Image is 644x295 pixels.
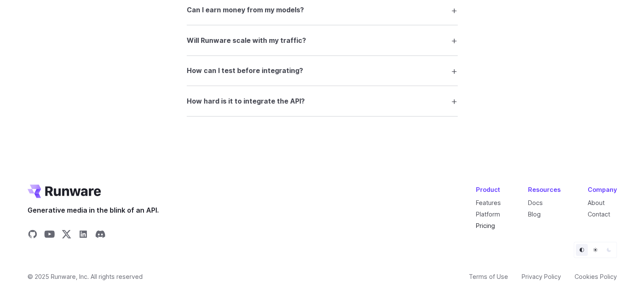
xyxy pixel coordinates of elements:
[28,185,101,198] a: Go to /
[575,272,617,281] a: Cookies Policy
[574,242,617,258] ul: Theme selector
[522,272,561,281] a: Privacy Policy
[528,211,541,218] a: Blog
[187,93,458,109] summary: How hard is it to integrate the API?
[469,272,508,281] a: Terms of Use
[187,32,458,48] summary: Will Runware scale with my traffic?
[95,229,105,242] a: Share on Discord
[576,244,588,256] button: Default
[44,229,55,242] a: Share on YouTube
[187,63,458,79] summary: How can I test before integrating?
[588,211,610,218] a: Contact
[28,272,143,281] span: © 2025 Runware, Inc. All rights reserved
[187,96,305,107] h3: How hard is it to integrate the API?
[476,185,501,194] div: Product
[603,244,615,256] button: Dark
[476,199,501,206] a: Features
[187,2,458,18] summary: Can I earn money from my models?
[28,205,159,216] span: Generative media in the blink of an API.
[476,222,495,229] a: Pricing
[528,185,561,194] div: Resources
[78,229,88,242] a: Share on LinkedIn
[588,185,617,194] div: Company
[588,199,605,206] a: About
[528,199,543,206] a: Docs
[187,35,306,46] h3: Will Runware scale with my traffic?
[187,65,303,76] h3: How can I test before integrating?
[589,244,601,256] button: Light
[476,211,500,218] a: Platform
[187,5,304,16] h3: Can I earn money from my models?
[28,229,38,242] a: Share on GitHub
[61,229,72,242] a: Share on X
